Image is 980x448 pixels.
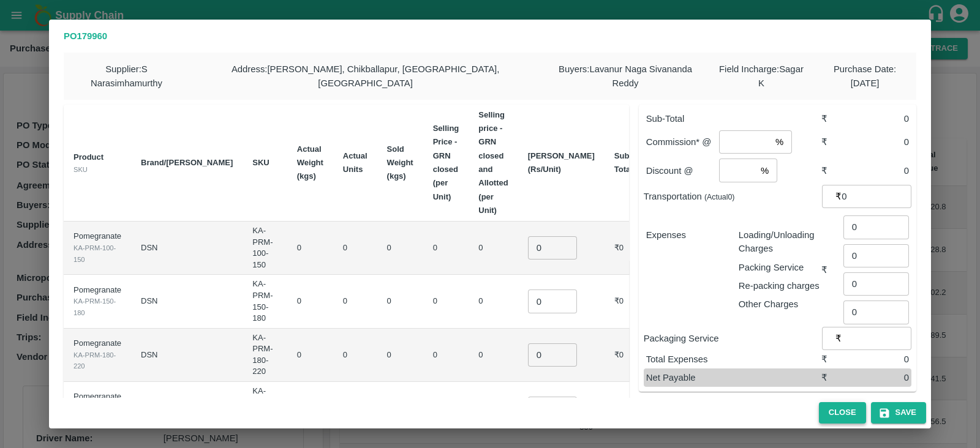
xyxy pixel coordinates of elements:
b: [PERSON_NAME] (Rs/Unit) [528,151,595,174]
b: SKU [252,158,269,167]
p: Commission* @ [646,135,719,149]
td: 0 [469,382,518,435]
td: 0 [287,329,333,382]
div: Buyers : Lavanur Naga Sivananda Reddy [541,53,709,100]
p: Expenses [646,228,729,242]
div: 0 [843,112,909,125]
td: 0 [423,382,469,435]
td: Pomegranate [64,329,131,382]
td: 0 [377,382,423,435]
div: ₹ [821,135,843,149]
div: KA-PRM-150-180 [73,296,121,318]
p: Sub-Total [646,112,821,125]
div: Supplier : S Narasimhamurthy [64,53,189,100]
input: 0 [528,397,577,420]
div: KA-PRM-180-220 [73,349,121,372]
td: KA-PRM-180-220 [243,329,287,382]
div: Field Incharge : Sagar K [709,53,813,100]
td: KA-PRM-100-150 [243,222,287,275]
td: 0 [423,329,469,382]
b: Actual Weight (kgs) [297,144,323,181]
b: Product [73,152,104,162]
div: Purchase Date : [DATE] [813,53,916,100]
td: 0 [287,382,333,435]
div: ₹ [821,353,843,366]
td: 0 [333,222,377,275]
div: 0 [843,353,909,366]
td: 0 [377,329,423,382]
td: 0 [377,275,423,328]
b: Brand/[PERSON_NAME] [141,158,233,167]
button: Close [819,402,866,424]
td: 0 [469,275,518,328]
p: ₹ [835,190,842,203]
td: 0 [469,222,518,275]
p: Total Expenses [646,353,821,366]
td: DSN [131,275,243,328]
p: Packing Service [739,261,821,274]
td: ₹0 [605,382,643,435]
p: Net Payable [646,371,821,384]
div: KA-PRM-100-150 [73,242,121,265]
div: ₹ [821,371,843,384]
b: Actual Units [343,151,367,174]
td: ₹0 [605,222,643,275]
td: 0 [423,222,469,275]
td: 0 [287,275,333,328]
td: DSN [131,222,243,275]
b: Selling price - GRN closed and Allotted (per Unit) [478,110,508,215]
td: 0 [333,382,377,435]
div: 0 [843,164,909,177]
p: Other Charges [739,297,821,311]
p: Re-packing charges [739,279,821,293]
div: ₹ [821,164,843,177]
td: 0 [287,222,333,275]
p: Discount @ [646,164,719,177]
button: Save [871,402,926,424]
div: SKU [73,164,121,175]
td: 0 [469,329,518,382]
td: DSN [131,382,243,435]
b: Sold Weight (kgs) [387,144,413,181]
td: Pomegranate [64,382,131,435]
p: Loading/Unloading Charges [739,228,821,256]
b: Sub Total [614,151,633,174]
input: 0 [528,289,577,313]
p: ₹ [835,332,842,345]
input: 0 [528,236,577,259]
p: % [775,135,783,149]
div: ₹ [821,263,843,277]
td: Pomegranate [64,275,131,328]
p: Packaging Service [644,332,823,345]
div: 0 [843,135,909,149]
td: 0 [423,275,469,328]
td: 0 [377,222,423,275]
div: 0 [843,371,909,384]
td: Pomegranate [64,222,131,275]
td: DSN [131,329,243,382]
div: ₹ [821,112,843,125]
p: Transportation [644,190,823,203]
td: KA-PRM-150-180 [243,275,287,328]
td: ₹0 [605,329,643,382]
b: Selling Price - GRN closed (per Unit) [433,124,459,201]
small: (Actual 0 ) [704,193,735,201]
td: KA-PRM-220-250 [243,382,287,435]
td: ₹0 [605,275,643,328]
b: PO 179960 [64,31,107,41]
td: 0 [333,329,377,382]
td: 0 [333,275,377,328]
input: 0 [528,343,577,367]
div: Address : [PERSON_NAME], Chikballapur, [GEOGRAPHIC_DATA], [GEOGRAPHIC_DATA] [189,53,541,100]
p: % [761,164,769,177]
